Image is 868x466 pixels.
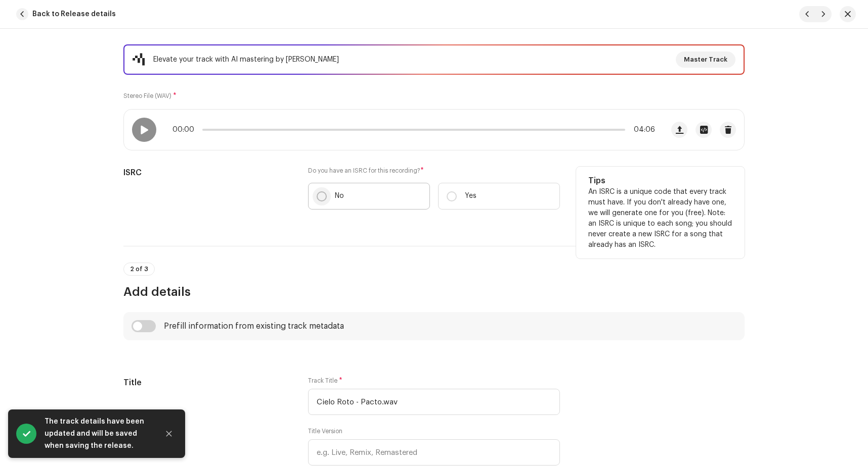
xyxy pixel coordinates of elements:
[153,54,339,66] div: Elevate your track with AI mastering by [PERSON_NAME]
[172,126,198,134] span: 00:00
[676,51,735,68] button: Master Track
[465,191,476,201] p: Yes
[308,427,342,435] label: Title Version
[684,49,727,70] span: Master Track
[123,93,171,99] small: Stereo File (WAV)
[335,191,344,201] p: No
[123,284,745,300] h3: Add details
[308,439,560,465] input: e.g. Live, Remix, Remastered
[588,187,732,250] p: An ISRC is a unique code that every track must have. If you don't already have one, we will gener...
[308,377,342,385] label: Track Title
[164,322,344,330] div: Prefill information from existing track metadata
[308,389,560,415] input: Enter the name of the track
[629,126,655,134] span: 04:06
[123,167,292,179] h5: ISRC
[588,175,732,187] h5: Tips
[159,424,179,444] button: Close
[308,167,560,175] label: Do you have an ISRC for this recording?
[45,416,151,452] div: The track details have been updated and will be saved when saving the release.
[123,377,292,389] h5: Title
